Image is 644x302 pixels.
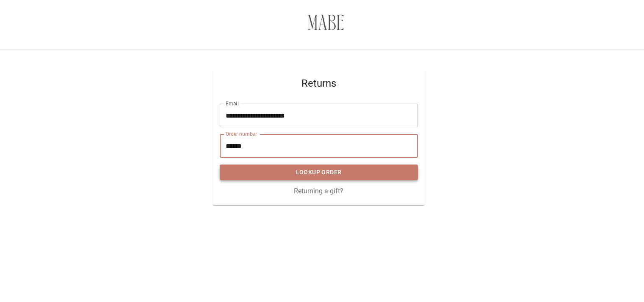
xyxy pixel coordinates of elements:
span: Returns [220,77,418,90]
label: Email [226,100,239,107]
a: Returning a gift? [294,187,343,195]
img: 3671f2-3.myshopify.com-a63cb35b-e478-4aa6-86b9-acdf2590cc8d [307,6,344,43]
label: Order number [226,130,257,137]
button: Lookup Order [220,165,418,180]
